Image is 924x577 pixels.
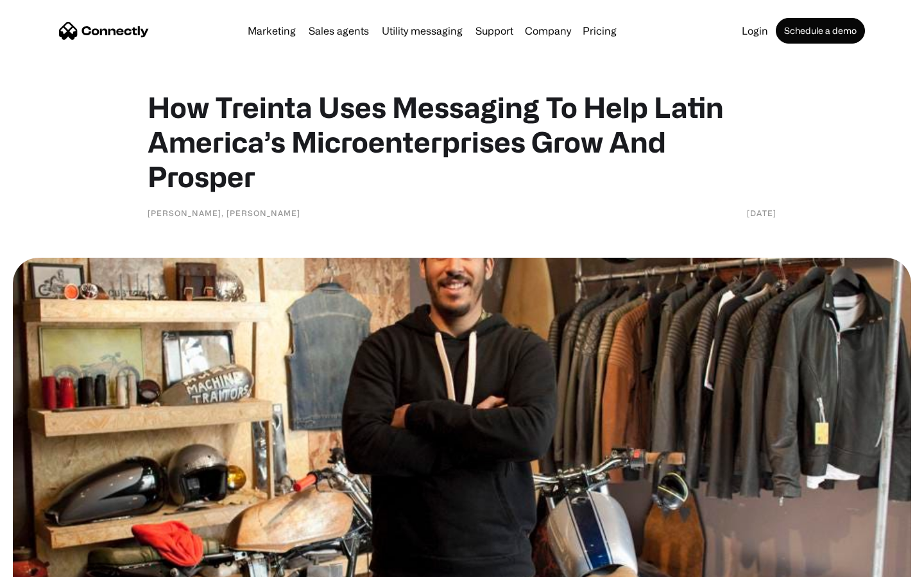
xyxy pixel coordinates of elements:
a: Support [470,26,518,36]
a: Marketing [243,26,301,36]
div: Company [525,22,571,40]
a: Schedule a demo [776,18,865,44]
h1: How Treinta Uses Messaging To Help Latin America’s Microenterprises Grow And Prosper [148,90,776,194]
div: [DATE] [747,206,776,219]
aside: Language selected: English [13,555,77,573]
div: [PERSON_NAME], [PERSON_NAME] [148,206,300,219]
ul: Language list [26,555,77,573]
a: Utility messaging [377,26,468,36]
a: Sales agents [304,26,374,36]
a: Login [737,26,773,36]
a: Pricing [577,26,622,36]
